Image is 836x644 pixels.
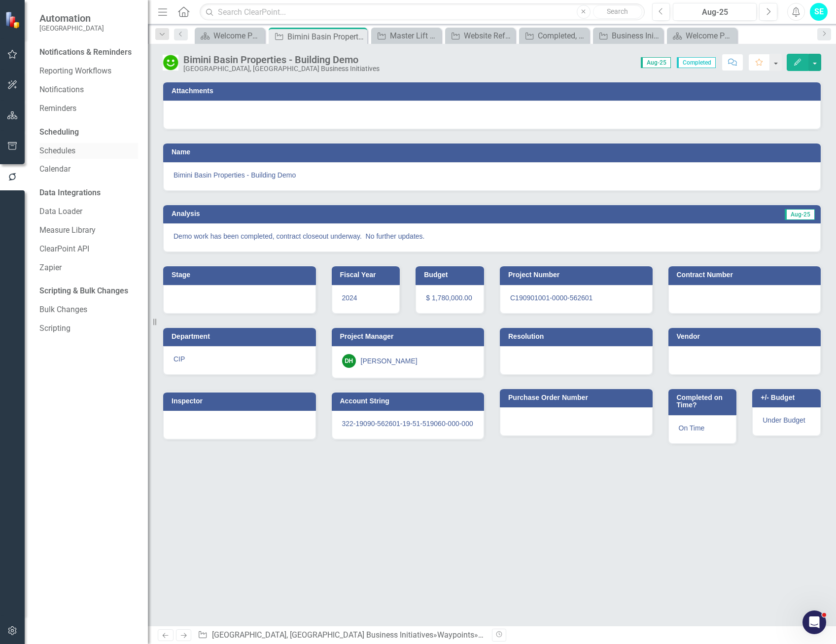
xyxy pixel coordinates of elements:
[174,355,185,363] span: CIP
[426,294,472,302] span: $ 1,780,000.00
[342,420,473,428] span: 322-19090-562601-19-51-519060-000-000
[612,30,661,42] div: Business Initiatives Update Report
[508,271,648,279] h3: Project Number
[763,416,805,424] span: Under Budget
[508,394,648,401] h3: Purchase Order Number
[593,5,642,19] button: Search
[39,84,138,96] a: Notifications
[785,209,815,220] span: Aug-25
[39,103,138,114] a: Reminders
[172,87,816,95] h3: Attachments
[437,630,474,640] a: Waypoints
[810,3,828,21] button: SE
[183,65,380,72] div: [GEOGRAPHIC_DATA], [GEOGRAPHIC_DATA] Business Initiatives
[669,30,734,42] a: Welcome Page
[213,30,262,42] div: Welcome Page
[342,294,357,302] span: 2024
[510,294,592,302] span: C190901001-0000-562601
[39,187,101,199] div: Data Integrations
[679,424,705,432] span: On Time
[342,354,356,368] div: DH
[39,24,104,32] small: [GEOGRAPHIC_DATA]
[39,66,138,77] a: Reporting Workflows
[39,262,138,274] a: Zapier
[39,127,79,138] div: Scheduling
[686,30,734,42] div: Welcome Page
[677,271,816,279] h3: Contract Number
[340,397,480,405] h3: Account String
[39,164,138,175] a: Calendar
[802,610,826,634] iframe: Intercom live chat
[390,30,439,42] div: Master Lift Station 200 Rehabilitation - Additional Funding
[163,55,178,71] img: Completed
[607,7,628,15] span: Search
[641,57,671,68] span: Aug-25
[200,3,644,21] input: Search ClearPoint...
[761,394,816,401] h3: +/- Budget
[522,30,587,42] a: Completed, Cancelled and On Hold Projects
[39,206,138,217] a: Data Loader
[676,6,753,18] div: Aug-25
[673,3,757,21] button: Aug-25
[677,333,816,340] h3: Vendor
[361,356,418,366] div: [PERSON_NAME]
[39,286,128,297] div: Scripting & Bulk Changes
[172,148,816,156] h3: Name
[677,57,716,68] span: Completed
[174,231,810,241] p: Demo work has been completed, contract closeout underway. No further updates.
[424,271,479,279] h3: Budget
[39,244,138,255] a: ClearPoint API
[39,323,138,334] a: Scripting
[595,30,661,42] a: Business Initiatives Update Report
[39,225,138,236] a: Measure Library
[5,11,22,28] img: ClearPoint Strategy
[39,145,138,157] a: Schedules
[197,30,262,42] a: Welcome Page
[172,333,311,340] h3: Department
[340,333,480,340] h3: Project Manager
[340,271,395,279] h3: Fiscal Year
[198,630,485,641] div: » »
[172,397,311,405] h3: Inspector
[172,210,479,217] h3: Analysis
[448,30,513,42] a: Website Refresh
[39,304,138,316] a: Bulk Changes
[538,30,587,42] div: Completed, Cancelled and On Hold Projects
[172,271,311,279] h3: Stage
[374,30,439,42] a: Master Lift Station 200 Rehabilitation - Additional Funding
[39,12,104,24] span: Automation
[212,630,433,640] a: [GEOGRAPHIC_DATA], [GEOGRAPHIC_DATA] Business Initiatives
[508,333,648,340] h3: Resolution
[174,170,810,180] span: Bimini Basin Properties - Building Demo
[39,47,132,58] div: Notifications & Reminders
[183,54,380,65] div: Bimini Basin Properties - Building Demo
[677,394,732,409] h3: Completed on Time?
[287,31,365,43] div: Bimini Basin Properties - Building Demo
[464,30,513,42] div: Website Refresh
